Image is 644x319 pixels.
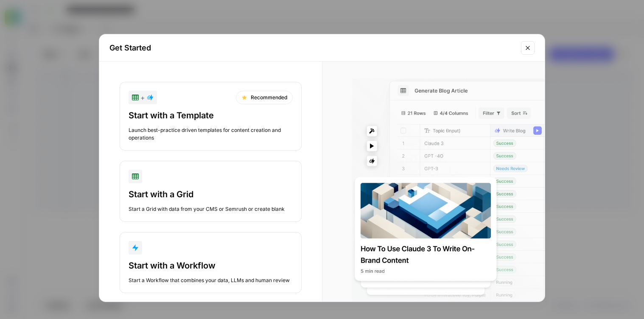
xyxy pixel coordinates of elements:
h2: Get Started [109,42,516,54]
button: +RecommendedStart with a TemplateLaunch best-practice driven templates for content creation and o... [120,82,302,151]
button: Close modal [521,41,535,55]
button: Start with a WorkflowStart a Workflow that combines your data, LLMs and human review [120,232,302,293]
div: Start with a Template [129,109,293,121]
div: + [132,92,154,103]
div: Start with a Grid [129,188,293,200]
div: Recommended [236,91,293,104]
div: Start a Grid with data from your CMS or Semrush or create blank [129,205,293,213]
div: Launch best-practice driven templates for content creation and operations [129,126,293,142]
div: Start with a Workflow [129,260,293,271]
div: Start a Workflow that combines your data, LLMs and human review [129,277,293,284]
button: Start with a GridStart a Grid with data from your CMS or Semrush or create blank [120,161,302,222]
